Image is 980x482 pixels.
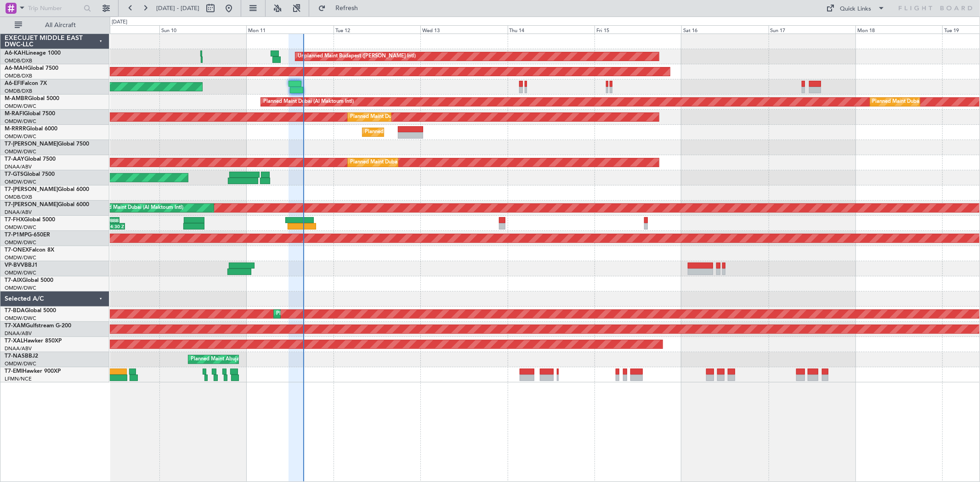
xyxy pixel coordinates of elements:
a: T7-XALHawker 850XP [5,338,62,344]
span: T7-FHX [5,217,24,223]
a: OMDB/DXB [5,73,32,79]
span: Dispatch To-Dos [814,90,861,101]
div: FO [917,209,932,219]
span: A6-MAH [5,66,27,71]
span: Permits [814,284,836,294]
span: T7-XAM [5,323,26,329]
a: VIDP / DEL - Handling - HADID International Services, FZE [827,437,975,445]
a: OMDW/DWC [5,103,36,110]
a: T7-AAYGlobal 7500 [5,157,56,162]
a: A6-KAHLineage 1000 [5,50,61,56]
span: [DATE] [924,52,943,61]
span: A6-EFI [956,7,975,17]
span: Services [814,378,838,388]
a: DNAA/ABV [5,163,32,170]
span: OMDB DXB [831,43,864,52]
a: VIDP / [GEOGRAPHIC_DATA] - [GEOGRAPHIC_DATA] VIDP / DEL [827,472,975,480]
input: Trip Number [28,1,81,15]
span: Cabin Crew [814,224,849,235]
span: 03:10 [887,50,901,60]
div: Crew: [PERSON_NAME] & [PERSON_NAME] [827,125,950,133]
span: Others [814,402,834,413]
span: T7-P1MP [5,232,28,238]
a: OMDB / DXB - Fuel - ExecuJet FBO OMDB / DXB [827,426,963,434]
a: T7-BDAGlobal 5000 [5,308,56,314]
span: Refresh [328,5,366,11]
span: VIDP DEL [924,43,952,52]
a: OMDW/DWC [5,179,36,185]
div: OPS HR versus SCH [827,102,882,110]
span: CR [892,270,900,279]
span: All Aircraft [24,22,97,28]
span: Flight Crew [814,194,848,205]
a: T7-[PERSON_NAME]Global 7500 [5,141,89,147]
a: OMDW/DWC [5,360,36,367]
div: Thu 14 [508,25,595,34]
span: T7-XAL [5,338,23,344]
input: --:-- [926,77,948,88]
a: LFMN/NCE [5,376,32,382]
span: 534604 [816,7,838,17]
button: All Aircraft [10,18,100,33]
a: T7-P1MPG-650ER [5,232,50,238]
div: Fri 15 [595,25,681,34]
a: T7-FHXGlobal 5000 [5,217,55,223]
div: Tue 12 [334,25,420,34]
span: T7-EMI [5,369,23,374]
div: CP [825,209,840,219]
span: ATOT [826,78,841,87]
a: M-RRRRGlobal 6000 [5,126,57,132]
span: T7-[PERSON_NAME] [5,202,58,207]
div: Planned Maint Dubai (Al Maktoum Intl) [93,201,183,215]
span: T7-[PERSON_NAME] [5,187,58,192]
div: Mon 11 [246,25,333,34]
a: VIDP / DEL - Fuel - ASM AVIATION FUEL [827,415,939,422]
a: OMDB/DXB [5,57,32,64]
span: (4/4) [947,90,960,100]
div: Wed 13 [420,25,507,34]
span: (5/5) [947,284,960,293]
span: T7-AIX [5,278,22,283]
a: A6-EFIFalcon 7X [5,81,47,86]
div: Sun 10 [159,25,246,34]
a: Manage Permits [816,297,860,306]
span: Dispatch Checks and Weather [814,255,901,265]
a: T7-[PERSON_NAME]Global 6000 [5,202,89,207]
span: T7-GTS [5,172,23,177]
a: OMDW/DWC [5,224,36,231]
a: OMDW/DWC [5,148,36,155]
span: [DATE] - [DATE] [156,4,199,12]
div: ISP [825,239,840,249]
div: VIDP Permanent Restriction [827,114,903,122]
span: T7-AAY [5,157,24,162]
input: --:-- [843,77,865,88]
a: OMDW/DWC [5,285,36,291]
a: DNAA/ABV [5,209,32,216]
div: Planned Maint Dubai (Al Maktoum Intl) [276,307,367,321]
span: VP-BVV [5,263,24,268]
span: (5/5) [947,377,960,387]
span: M-RAFI [5,111,24,117]
a: A6-MAHGlobal 7500 [5,66,58,71]
a: T7-GTSGlobal 7500 [5,172,55,177]
a: DNAA/ABV [5,330,32,337]
span: M-RRRR [5,126,26,132]
span: M-AMBR [5,96,28,101]
div: Flight planning [827,137,867,145]
a: VIDP / DEL - Limo - Hadid India VIDP / DEL [827,460,947,468]
a: OMDW/DWC [5,239,36,246]
a: DNAA/ABV [5,345,32,352]
div: Underway [881,12,911,22]
div: OMAN OVF [827,333,860,341]
span: T7-BDA [5,308,25,314]
a: OMDW/DWC [5,269,36,276]
div: Add new [826,148,975,156]
a: Manage Services [816,391,861,400]
div: Planned Maint Dubai (Al Maktoum Intl) [350,156,441,169]
a: T7-[PERSON_NAME]Global 6000 [5,187,89,192]
a: OMDB/DXB [5,88,32,95]
span: T7-[PERSON_NAME] [5,141,58,147]
div: Planned Maint Dubai (Al Maktoum Intl) [263,95,354,109]
a: GDA [843,210,863,218]
a: M-RAFIGlobal 7500 [5,111,55,117]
